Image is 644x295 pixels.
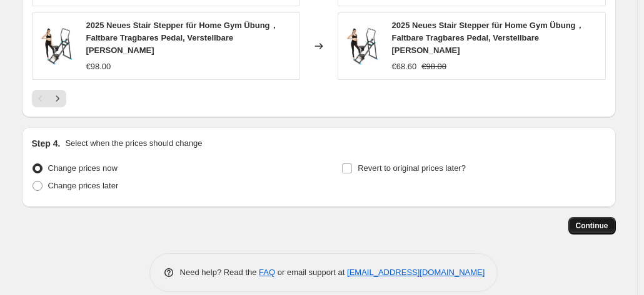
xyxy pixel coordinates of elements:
a: [EMAIL_ADDRESS][DOMAIN_NAME] [347,268,485,277]
strike: €98.00 [421,60,446,73]
a: FAQ [259,268,275,277]
button: Next [49,90,66,107]
p: Select when the prices should change [65,137,202,150]
img: 61ryWgSDK5L_80x.jpg [345,27,382,65]
span: Need help? Read the [180,268,259,277]
nav: Pagination [32,90,66,107]
span: Revert to original prices later? [358,163,466,173]
h2: Step 4. [32,137,61,150]
button: Continue [568,217,616,235]
img: 61ryWgSDK5L_80x.jpg [39,27,76,65]
span: or email support at [275,268,347,277]
div: €68.60 [392,60,417,73]
span: Change prices now [48,163,118,173]
span: 2025 Neues Stair Stepper für Home Gym Übung， Faltbare Tragbares Pedal, Verstellbare [PERSON_NAME] [392,21,584,55]
span: Change prices later [48,181,119,190]
span: Continue [576,221,608,231]
div: €98.00 [86,60,111,73]
span: 2025 Neues Stair Stepper für Home Gym Übung， Faltbare Tragbares Pedal, Verstellbare [PERSON_NAME] [86,21,278,55]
